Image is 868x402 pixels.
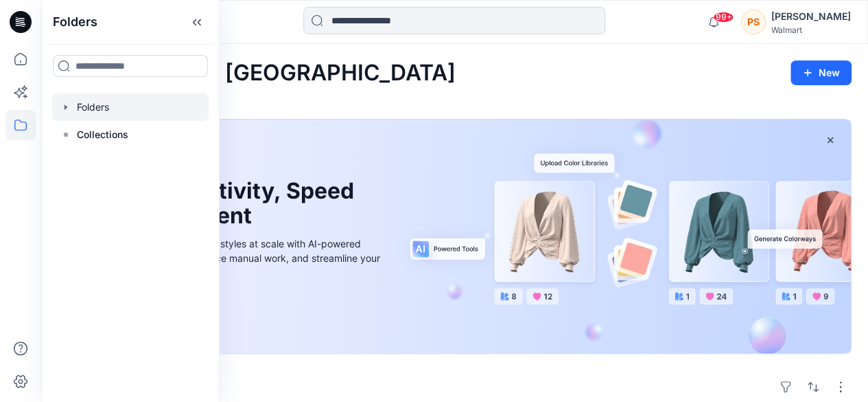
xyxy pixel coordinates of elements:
a: Discover more [75,296,384,324]
div: [PERSON_NAME] [771,8,851,25]
p: Collections [77,126,128,143]
div: Walmart [771,25,851,35]
div: PS [741,10,766,34]
h2: Welcome back, [GEOGRAPHIC_DATA] [58,60,456,86]
div: Explore ideas faster and recolor styles at scale with AI-powered tools that boost creativity, red... [75,236,384,280]
button: New [790,60,852,85]
span: 99+ [713,12,734,23]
